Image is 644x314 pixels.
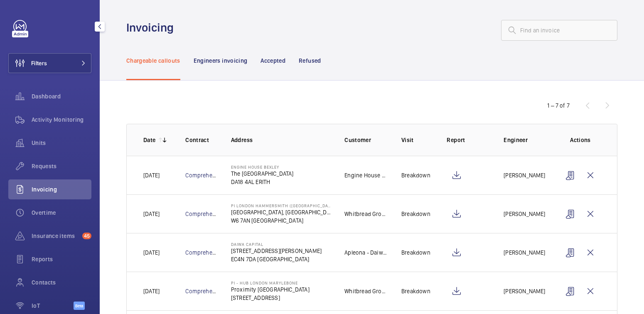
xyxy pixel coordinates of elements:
[231,242,322,247] p: Daiwa Capital
[32,209,91,217] span: Overtime
[231,136,332,144] p: Address
[32,302,74,310] span: IoT
[32,278,91,287] span: Contacts
[185,249,226,256] a: Comprehensive
[126,56,180,65] p: Chargeable callouts
[344,248,388,257] p: Apleona - Daiwa Capital
[231,247,322,255] p: [STREET_ADDRESS][PERSON_NAME]
[231,164,294,169] p: Engine House Bexley
[231,280,310,285] p: PI - Hub London Marylebone
[185,136,217,144] p: Contract
[560,136,600,144] p: Actions
[32,139,91,147] span: Units
[401,210,430,218] p: Breakdown
[547,101,570,110] div: 1 – 7 of 7
[401,287,430,295] p: Breakdown
[126,20,179,35] h1: Invoicing
[231,203,332,208] p: PI London Hammersmith ([GEOGRAPHIC_DATA][PERSON_NAME])
[401,136,433,144] p: Visit
[8,53,91,73] button: Filters
[31,59,47,67] span: Filters
[231,208,332,216] p: [GEOGRAPHIC_DATA], [GEOGRAPHIC_DATA]
[32,115,91,124] span: Activity Monitoring
[504,171,545,179] p: [PERSON_NAME]
[504,287,545,295] p: [PERSON_NAME]
[501,20,617,41] input: Find an invoice
[299,56,321,65] p: Refused
[32,255,91,263] span: Reports
[194,56,248,65] p: Engineers invoicing
[143,171,160,179] p: [DATE]
[231,169,294,178] p: The [GEOGRAPHIC_DATA]
[261,56,285,65] p: Accepted
[504,136,547,144] p: Engineer
[143,136,155,144] p: Date
[185,288,226,294] a: Comprehensive
[504,248,545,257] p: [PERSON_NAME]
[185,211,226,217] a: Comprehensive
[231,178,294,186] p: DA18 4AL ERITH
[344,136,388,144] p: Customer
[344,287,388,295] p: Whitbread Group PLC
[143,248,160,257] p: [DATE]
[344,210,388,218] p: Whitbread Group PLC
[231,285,310,294] p: Proximity [GEOGRAPHIC_DATA]
[231,216,332,225] p: W6 7AN [GEOGRAPHIC_DATA]
[447,136,490,144] p: Report
[143,287,160,295] p: [DATE]
[74,302,85,310] span: Beta
[32,92,91,101] span: Dashboard
[82,233,91,239] span: 45
[32,232,79,240] span: Insurance items
[401,171,430,179] p: Breakdown
[344,171,388,179] p: Engine House Bexley
[504,210,545,218] p: [PERSON_NAME]
[32,162,91,170] span: Requests
[143,210,160,218] p: [DATE]
[185,172,226,179] a: Comprehensive
[231,294,310,302] p: [STREET_ADDRESS]
[32,185,91,194] span: Invoicing
[231,255,322,263] p: EC4N 7DA [GEOGRAPHIC_DATA]
[401,248,430,257] p: Breakdown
